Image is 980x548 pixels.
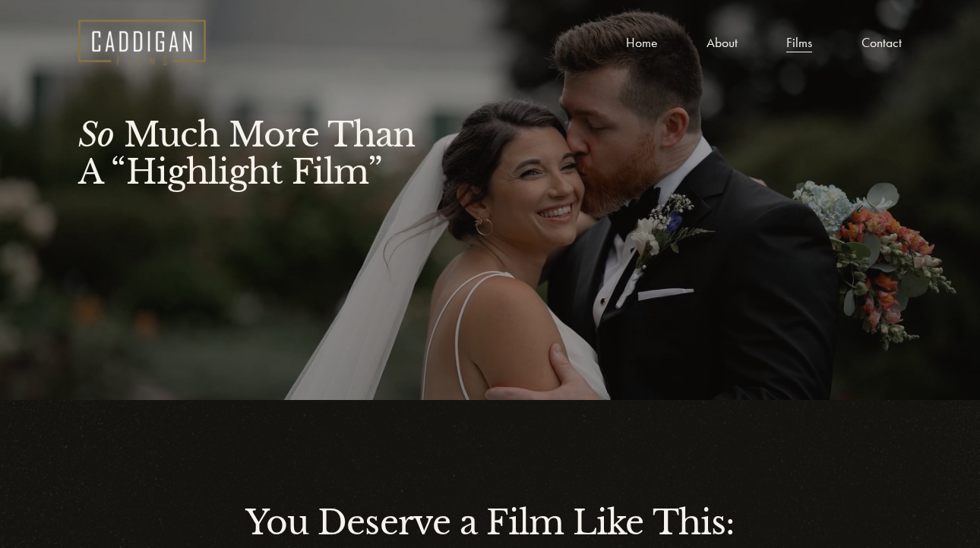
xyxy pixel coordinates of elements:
a: Home [626,31,657,54]
h2: Much More Than A “Highlight Film” [78,117,422,191]
a: Films [786,31,812,54]
img: Caddigan Films [78,20,205,65]
p: You Deserve a Film Like This: [78,498,902,548]
em: So [78,114,114,156]
a: About [707,31,738,54]
a: Contact [861,31,902,54]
